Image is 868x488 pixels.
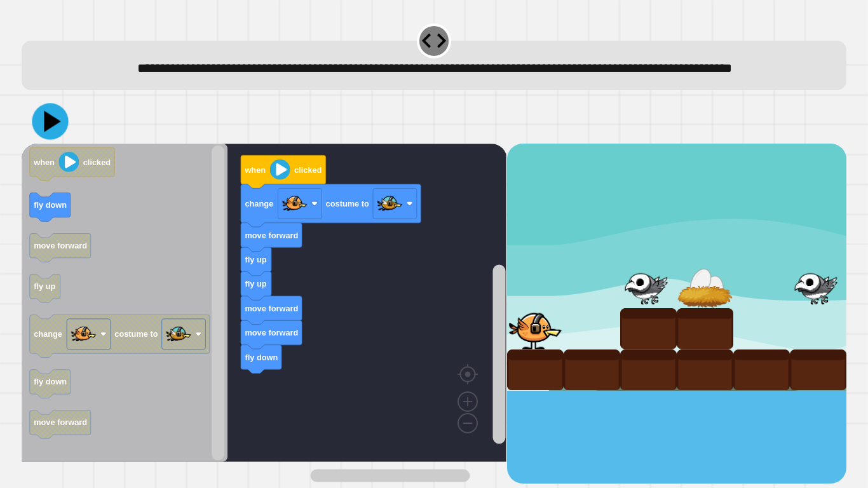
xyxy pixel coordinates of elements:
text: move forward [34,241,87,250]
text: when [245,165,266,175]
text: costume to [326,199,369,208]
text: fly down [34,377,67,387]
text: move forward [245,304,299,313]
text: fly up [245,279,267,288]
text: costume to [115,330,158,339]
text: move forward [245,231,299,240]
text: fly down [245,353,278,362]
text: fly down [34,200,67,210]
text: clicked [83,158,111,167]
text: fly up [34,281,55,291]
text: clicked [294,165,322,175]
text: move forward [34,418,87,428]
text: fly up [245,255,267,264]
text: change [34,330,62,339]
text: change [245,199,274,208]
text: when [33,158,55,167]
div: Blockly Workspace [22,144,506,484]
text: move forward [245,328,299,337]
